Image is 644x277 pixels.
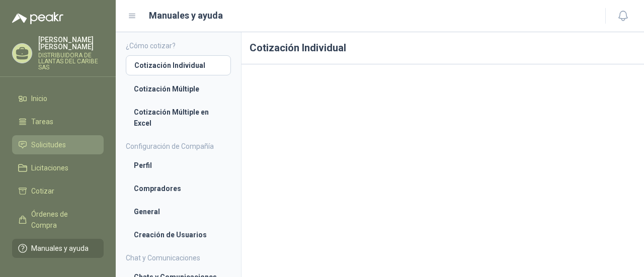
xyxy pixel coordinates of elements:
[126,40,231,51] h4: ¿Cómo cotizar?
[242,32,644,64] h1: Cotización Individual
[12,239,104,258] a: Manuales y ayuda
[134,206,223,217] li: General
[12,112,104,131] a: Tareas
[126,179,231,198] a: Compradores
[38,52,104,70] p: DISTRIBUIDORA DE LLANTAS DEL CARIBE SAS
[149,9,223,23] h1: Manuales y ayuda
[12,205,104,235] a: Órdenes de Compra
[134,183,223,194] li: Compradores
[126,141,231,152] h4: Configuración de Compañía
[134,107,223,129] li: Cotización Múltiple en Excel
[126,156,231,175] a: Perfil
[126,55,231,75] a: Cotización Individual
[134,160,223,171] li: Perfil
[31,116,53,127] span: Tareas
[12,158,104,177] a: Licitaciones
[12,181,104,201] a: Cotizar
[12,12,63,24] img: Logo peakr
[134,83,223,95] li: Cotización Múltiple
[38,36,104,50] p: [PERSON_NAME] [PERSON_NAME]
[31,209,94,231] span: Órdenes de Compra
[31,139,66,150] span: Solicitudes
[126,79,231,99] a: Cotización Múltiple
[31,243,89,254] span: Manuales y ayuda
[126,252,231,263] h4: Chat y Comunicaciones
[31,186,54,197] span: Cotizar
[126,202,231,221] a: General
[12,89,104,108] a: Inicio
[126,225,231,244] a: Creación de Usuarios
[31,162,68,173] span: Licitaciones
[126,103,231,133] a: Cotización Múltiple en Excel
[134,229,223,240] li: Creación de Usuarios
[134,60,222,71] li: Cotización Individual
[12,135,104,154] a: Solicitudes
[31,93,47,104] span: Inicio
